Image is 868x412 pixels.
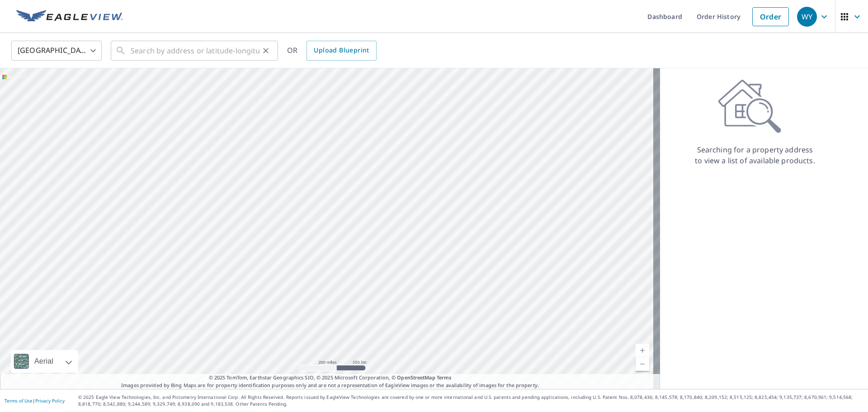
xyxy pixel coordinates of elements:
[5,398,65,403] p: |
[314,45,369,56] span: Upload Blueprint
[287,41,377,61] div: OR
[11,38,102,63] div: [GEOGRAPHIC_DATA]
[11,350,78,373] div: Aerial
[797,7,817,27] div: WY
[5,398,33,404] a: Terms of Use
[16,10,123,24] img: EV Logo
[78,394,863,407] p: © 2025 Eagle View Technologies, Inc. and Pictometry International Corp. All Rights Reserved. Repo...
[209,374,452,382] span: © 2025 TomTom, Earthstar Geographics SIO, © 2025 Microsoft Corporation, ©
[32,350,56,373] div: Aerial
[694,144,816,166] p: Searching for a property address to view a list of available products.
[437,374,452,381] a: Terms
[131,38,259,63] input: Search by address or latitude-longitude
[636,357,649,371] a: Current Level 5, Zoom Out
[259,44,272,57] button: Clear
[35,398,65,404] a: Privacy Policy
[752,7,789,26] a: Order
[307,41,376,61] a: Upload Blueprint
[397,374,435,381] a: OpenStreetMap
[636,344,649,357] a: Current Level 5, Zoom In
